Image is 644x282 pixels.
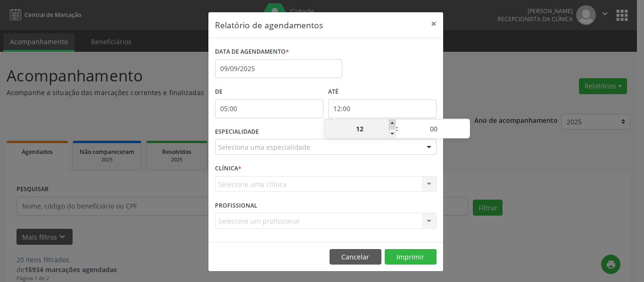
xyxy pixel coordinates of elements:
[218,142,310,152] span: Seleciona uma especialidade
[215,45,289,59] label: DATA DE AGENDAMENTO
[215,125,259,139] label: ESPECIALIDADE
[330,249,381,265] button: Cancelar
[215,99,323,118] input: Selecione o horário inicial
[328,99,437,118] input: Selecione o horário final
[215,161,241,176] label: CLÍNICA
[398,120,470,138] input: Minute
[324,120,396,138] input: Hour
[215,198,257,213] label: PROFISSIONAL
[385,249,437,265] button: Imprimir
[215,59,342,78] input: Selecione uma data ou intervalo
[396,119,398,138] span: :
[215,85,323,99] label: De
[424,12,443,35] button: Close
[328,85,437,99] label: ATÉ
[215,19,323,31] h5: Relatório de agendamentos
